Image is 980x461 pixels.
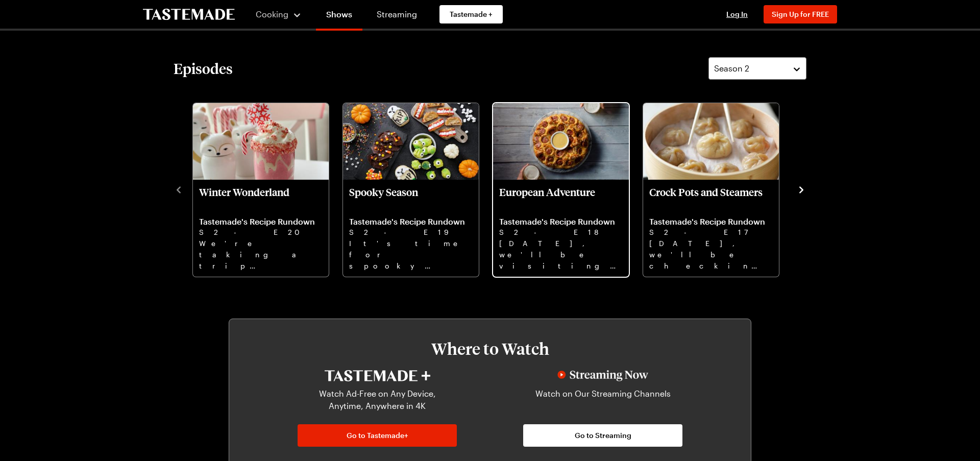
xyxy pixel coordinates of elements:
div: 2 / 20 [342,100,492,278]
p: Winter Wonderland [199,186,323,210]
button: Log In [717,9,757,19]
a: To Tastemade Home Page [143,9,235,20]
p: Tastemade's Recipe Rundown [349,216,473,227]
div: Crock Pots and Steamers [643,103,779,277]
img: Spooky Season [343,103,479,180]
p: S2 - E17 [649,227,773,238]
a: Go to Tastemade+ [298,424,457,447]
a: Go to Streaming [523,424,682,447]
p: S2 - E20 [199,227,323,238]
img: Tastemade+ [325,370,430,381]
p: Tastemade's Recipe Rundown [499,216,623,227]
a: Winter Wonderland [199,186,323,271]
span: Tastemade + [450,9,493,19]
a: Shows [316,2,362,31]
p: Tastemade's Recipe Rundown [199,216,323,227]
p: [DATE], we'll be visiting the [GEOGRAPHIC_DATA], [GEOGRAPHIC_DATA], [GEOGRAPHIC_DATA], and [GEOGR... [499,238,623,271]
div: Spooky Season [343,103,479,277]
img: Winter Wonderland [193,103,329,180]
a: European Adventure [499,186,623,271]
button: Cooking [255,2,302,27]
div: 4 / 20 [642,100,792,278]
span: Cooking [256,9,288,19]
span: Season 2 [714,62,749,75]
button: navigate to previous item [174,183,184,195]
p: S2 - E18 [499,227,623,238]
p: Crock Pots and Steamers [649,186,773,210]
button: Season 2 [708,57,806,80]
img: Streaming [557,370,648,381]
div: Winter Wonderland [193,103,329,277]
span: Go to Streaming [575,430,631,441]
p: We're taking a trip through our Winter Wonderland! Toss aside those mittens... it's time to cook! [199,238,323,271]
div: European Adventure [493,103,629,277]
span: Go to Tastemade+ [347,430,408,441]
img: European Adventure [493,103,629,180]
p: S2 - E19 [349,227,473,238]
h3: Where to Watch [260,339,720,358]
p: European Adventure [499,186,623,210]
p: Watch on Our Streaming Channels [529,387,676,412]
div: 3 / 20 [492,100,642,278]
p: Watch Ad-Free on Any Device, Anytime, Anywhere in 4K [304,387,451,412]
img: Crock Pots and Steamers [643,103,779,180]
p: It's time for spooky season! Let's make some spooky eats and scary treats in this episode of Reci... [349,238,473,271]
p: Tastemade's Recipe Rundown [649,216,773,227]
span: Sign Up for FREE [772,10,829,18]
p: Spooky Season [349,186,473,210]
button: Sign Up for FREE [764,5,837,23]
span: Log In [726,10,748,18]
a: Crock Pots and Steamers [649,186,773,271]
p: [DATE], we'll be checking out some incredible recipes that can be made in a crock pot or a steamer! [649,238,773,271]
h2: Episodes [174,59,233,78]
a: Tastemade + [439,5,503,23]
a: Spooky Season [349,186,473,271]
div: 1 / 20 [192,100,342,278]
button: navigate to next item [796,183,806,195]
